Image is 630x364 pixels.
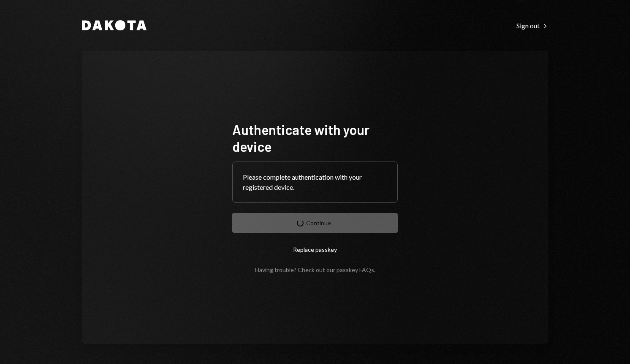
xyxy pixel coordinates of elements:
[232,121,398,155] h1: Authenticate with your device
[516,22,548,30] div: Sign out
[337,266,374,274] a: passkey FAQs
[232,240,398,259] button: Replace passkey
[243,172,387,192] div: Please complete authentication with your registered device.
[516,21,548,30] a: Sign out
[255,266,375,273] div: Having trouble? Check out our .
